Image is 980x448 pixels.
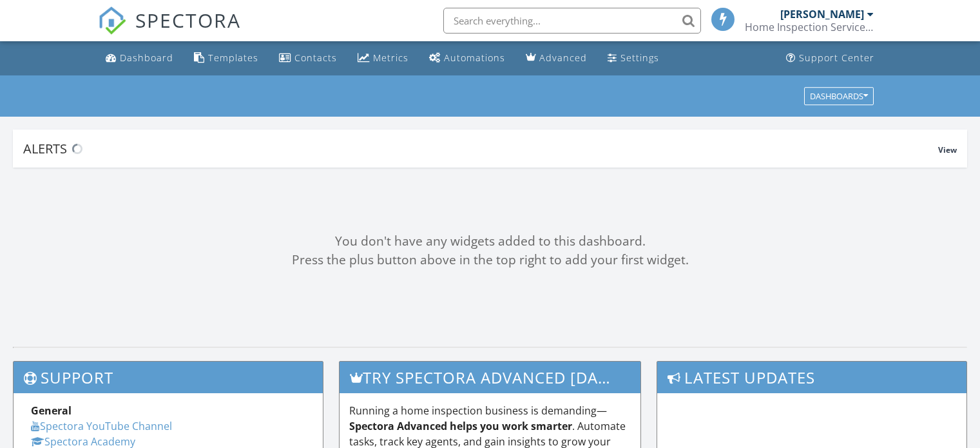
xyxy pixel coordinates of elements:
[373,52,408,64] div: Metrics
[14,362,323,393] h3: Support
[274,46,342,70] a: Contacts
[938,144,957,155] span: View
[98,6,126,35] img: The Best Home Inspection Software - Spectora
[602,46,664,70] a: Settings
[781,46,879,70] a: Support Center
[31,419,172,433] a: Spectora YouTube Channel
[745,21,874,34] div: Home Inspection Services, LLC
[135,6,241,34] span: SPECTORA
[444,52,505,64] div: Automations
[294,52,337,64] div: Contacts
[521,46,592,70] a: Advanced
[780,8,864,21] div: [PERSON_NAME]
[349,419,572,433] strong: Spectora Advanced helps you work smarter
[620,52,659,64] div: Settings
[352,46,414,70] a: Metrics
[424,46,510,70] a: Automations (Basic)
[31,404,72,418] strong: General
[539,52,587,64] div: Advanced
[189,46,264,70] a: Templates
[340,362,641,393] h3: Try spectora advanced [DATE]
[799,52,874,64] div: Support Center
[13,251,967,269] div: Press the plus button above in the top right to add your first widget.
[443,8,701,34] input: Search everything...
[23,140,938,157] div: Alerts
[208,52,258,64] div: Templates
[101,46,178,70] a: Dashboard
[810,92,868,101] div: Dashboards
[657,362,966,393] h3: Latest Updates
[13,232,967,251] div: You don't have any widgets added to this dashboard.
[98,17,241,44] a: SPECTORA
[804,87,874,105] button: Dashboards
[120,52,173,64] div: Dashboard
